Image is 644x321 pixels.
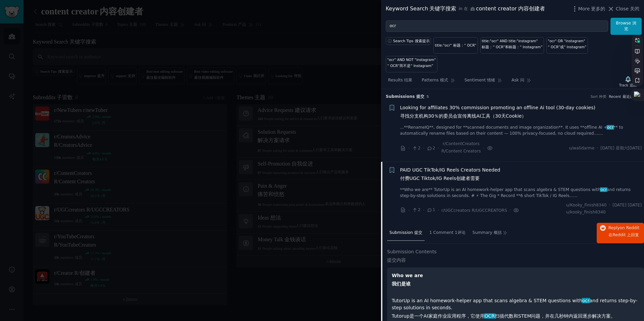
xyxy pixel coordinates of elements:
sider-trans-text: 标题：“ OCR” [453,43,476,47]
span: Submission Contents [387,248,437,266]
sider-trans-text: 更多的 [591,6,605,11]
span: [DATE] [612,202,642,218]
sider-trans-text: [DATE] [628,203,642,207]
a: "ocr" AND NOT "instagram"“ OCR”而不是“ Instagram” [386,56,437,72]
div: title:"ocr" [435,43,477,48]
span: in [459,6,468,12]
a: Sentiment情绪 [462,75,504,89]
span: PAID UGC TikTok/IG Reels Creators Needed [400,167,500,185]
button: Search Tips搜索提示 [386,37,431,45]
sider-trans-text: 提交 [414,230,422,235]
sider-trans-text: 在Reddit 上回复 [608,233,639,237]
span: · [597,145,598,151]
span: Submission s [386,94,424,100]
span: · [483,145,484,152]
sider-trans-text: u/kooky_finish8340 [566,210,606,214]
sider-trans-text: Tutorup是一个AI家庭作业应用程序，它使用 扫描代数和STEM问题，并在几秒钟内返回逐步解决方案。 [392,313,615,319]
sider-trans-text: 星期六[DATE] [616,146,642,150]
span: · [408,207,410,214]
sider-trans-text: 寻找分支机构30％的委员会宣传离线AI工具（30天Cookie） [400,113,527,119]
sider-trans-text: 结果 [404,78,412,82]
div: "ocr" OR "instagram" [548,39,586,52]
sider-trans-text: 1评论 [455,230,466,235]
span: · [509,207,511,214]
sider-trans-text: 付费UGC Tiktok/IG Reels创建者需要 [400,176,480,181]
div: Keyword Search content creator [386,5,545,13]
span: Submission [389,230,422,236]
span: u/Kooky_Finish8340 [566,202,606,215]
span: u/walidarme [569,145,594,151]
span: 1 [427,207,435,213]
sider-trans-text: 问 [520,78,524,82]
span: 2 [412,207,420,213]
a: "ocr" OR "instagram"“ OCR”或“ Instagram” [546,37,588,54]
a: **Who we are** TutorUp is an AI homework-helper app that scans algebra & STEM questions withocran... [400,187,642,199]
button: Replyon Reddit在Reddit 上回复 [597,223,644,243]
span: Results [388,77,412,83]
a: Patterns模式 [419,75,457,89]
span: Patterns [422,77,448,83]
sider-trans-text: 在 [464,6,468,11]
a: PAID UGC TikTok/IG Reels Creators Needed付费UGC Tiktok/IG Reels创建者需要 [400,167,500,185]
span: OCR [484,313,495,319]
span: 2 [412,145,420,151]
button: Close关闭 [607,5,639,12]
span: 2 [427,145,435,151]
span: ocr [582,298,590,303]
a: title:"ocr" AND title:"instagram"标题：“ OCR”和标题：“ Instagram” [480,37,544,54]
sider-trans-text: 情绪 [487,78,495,82]
span: Summary [473,230,502,236]
sider-trans-text: 最近的 [623,94,634,99]
span: Close [616,5,639,12]
span: r/UGCcreators [441,208,507,213]
input: Try a keyword related to your business [386,20,608,32]
sider-trans-text: 内容创建者 [518,5,545,12]
sider-trans-text: 模式 [440,78,448,82]
button: Track追踪 [617,75,639,89]
span: Recent [609,94,633,99]
span: 1 Comment [429,230,466,236]
sider-trans-text: 种类 [599,94,606,99]
span: Looking for affiliates 30% commission promoting an offline Ai tool (30-day cookies) [400,104,595,122]
span: Reply [608,225,639,241]
span: Sentiment [465,77,495,83]
span: · [408,145,410,152]
sider-trans-text: 提交 [416,94,424,99]
div: Sort [591,94,607,99]
sider-trans-text: 标题：“ OCR”和标题：“ Instagram” [482,45,542,49]
span: on Reddit [620,226,639,230]
div: "ocr" AND NOT "instagram" [387,57,436,71]
div: title:"ocr" AND title:"instagram" [482,39,542,52]
button: Browse浏览 [610,18,642,35]
a: Ask问 [509,75,534,89]
span: ocr [606,125,614,130]
button: Recent最近的 [609,94,639,99]
strong: Who we are [392,273,639,287]
span: Search Tips [393,39,430,43]
span: · [423,207,424,214]
span: · [438,145,439,152]
sider-trans-text: R/UGCCREATORS [472,208,507,213]
a: title:"ocr"标题：“ OCR” [433,37,478,54]
span: Ask [512,77,524,83]
button: More更多的 [571,5,605,12]
sider-trans-text: “ OCR”而不是“ Instagram” [387,64,433,68]
span: [DATE] [600,145,642,151]
span: More [578,5,605,12]
sider-trans-text: 搜索提示 [415,39,430,43]
span: · [609,202,610,218]
span: 5 [427,94,429,99]
sider-trans-text: 概括 [494,230,502,235]
sider-trans-text: “ OCR”或“ Instagram” [548,45,586,49]
span: r/ContentCreators [441,141,481,154]
sider-trans-text: 追踪 [630,83,637,87]
a: Looking for affiliates 30% commission promoting an offline Ai tool (30-day cookies)寻找分支机构30％的委员会宣... [400,104,595,122]
a: Results结果 [386,75,415,89]
span: · [438,207,439,214]
a: ...**RenameIQ**, designed for **scanned documents and image organization**. It uses **offline AI ... [400,125,642,136]
span: ocr [600,187,607,192]
div: Track [619,83,637,87]
p: TutorUp is an AI homework-helper app that scans algebra & STEM questions with and returns step-by... [392,272,639,320]
sider-trans-text: 关键字搜索 [429,5,456,12]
